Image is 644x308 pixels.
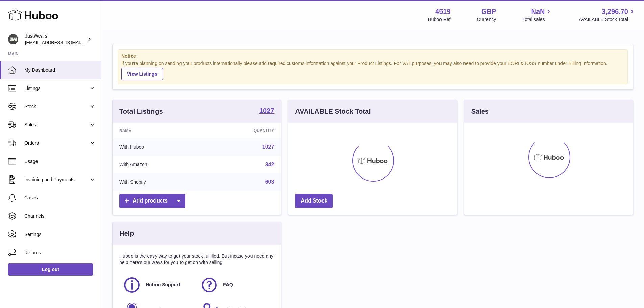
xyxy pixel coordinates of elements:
span: Orders [24,140,89,146]
span: AVAILABLE Stock Total [579,16,636,23]
div: Huboo Ref [428,16,451,23]
h3: AVAILABLE Stock Total [295,107,371,116]
th: Name [113,123,205,138]
h3: Sales [471,107,489,116]
td: With Huboo [113,138,205,156]
a: 603 [265,179,275,185]
a: FAQ [200,276,271,294]
strong: GBP [481,7,496,16]
span: My Dashboard [24,67,96,73]
span: Stock [24,103,89,110]
div: JustWears [25,33,86,46]
a: 1027 [259,107,275,115]
span: Settings [24,231,96,238]
td: With Amazon [113,156,205,173]
h3: Help [119,229,134,238]
td: With Shopify [113,173,205,191]
a: Log out [8,263,93,276]
th: Quantity [205,123,281,138]
span: Total sales [522,16,552,23]
span: Usage [24,158,96,165]
span: Huboo Support [146,282,180,288]
span: NaN [531,7,545,16]
span: Listings [24,85,89,92]
h3: Total Listings [119,107,163,116]
a: 3,296.70 AVAILABLE Stock Total [579,7,636,23]
span: Cases [24,195,96,201]
span: Sales [24,122,89,128]
a: View Listings [121,68,163,80]
a: NaN Total sales [522,7,552,23]
span: Returns [24,250,96,256]
a: 342 [265,162,275,167]
strong: 4519 [435,7,451,16]
a: Huboo Support [123,276,193,294]
img: internalAdmin-4519@internal.huboo.com [8,34,18,44]
span: Channels [24,213,96,219]
span: 3,296.70 [602,7,628,16]
span: FAQ [223,282,233,288]
a: 1027 [262,144,275,150]
strong: 1027 [259,107,275,114]
span: Invoicing and Payments [24,176,89,183]
span: [EMAIL_ADDRESS][DOMAIN_NAME] [25,40,99,45]
a: Add Stock [295,194,333,208]
div: If you're planning on sending your products internationally please add required customs informati... [121,60,624,80]
strong: Notice [121,53,624,60]
p: Huboo is the easy way to get your stock fulfilled. But incase you need any help here's our ways f... [119,253,274,266]
div: Currency [477,16,496,23]
a: Add products [119,194,185,208]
